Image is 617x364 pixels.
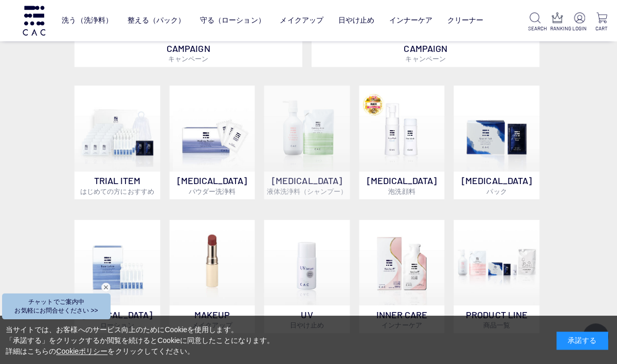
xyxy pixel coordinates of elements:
p: UV [266,304,351,332]
a: インナーケア INNER CAREインナーケア [360,219,446,332]
span: 泡洗顔料 [390,186,416,194]
a: [MEDICAL_DATA]液体洗浄料（シャンプー） [266,85,351,198]
span: キャンペーン [407,54,447,63]
a: UV日やけ止め [266,219,351,332]
a: LOGIN [573,12,587,32]
p: [MEDICAL_DATA] [455,171,540,198]
span: はじめての方におすすめ [83,186,156,194]
img: インナーケア [360,219,446,304]
img: トライアルセット [77,85,162,171]
p: [MEDICAL_DATA] [77,304,162,332]
a: 日やけ止め [339,8,375,32]
a: インナーケア [390,8,433,32]
span: パウダー洗浄料 [191,186,238,194]
img: 泡洗顔料 [360,85,446,171]
p: SEARCH [529,25,542,32]
p: [MEDICAL_DATA] [360,171,446,198]
a: SEARCH [529,12,542,32]
a: 守る（ローション） [202,8,267,32]
a: 整える（パック） [130,8,187,32]
p: LOGIN [573,25,587,32]
img: logo [24,6,50,35]
a: メイクアップ [282,8,325,32]
a: CART [595,12,609,32]
a: PRODUCT LINE商品一覧 [455,219,540,332]
p: INNER CARE [360,304,446,332]
a: [MEDICAL_DATA]パック [455,85,540,198]
a: Cookieポリシー [59,345,111,354]
p: [MEDICAL_DATA] [266,171,351,198]
div: 承諾する [557,330,608,348]
a: RANKING [551,12,565,32]
p: MAKEUP [172,304,257,332]
a: トライアルセット TRIAL ITEMはじめての方におすすめ [77,85,162,198]
a: 泡洗顔料 [MEDICAL_DATA]泡洗顔料 [360,85,446,198]
a: [MEDICAL_DATA]ローション [77,219,162,332]
div: 当サイトでは、お客様へのサービス向上のためにCookieを使用します。 「承諾する」をクリックするか閲覧を続けるとCookieに同意したことになります。 詳細はこちらの をクリックしてください。 [9,323,276,355]
p: CART [595,25,609,32]
a: 洗う（洗浄料） [65,8,115,32]
span: キャンペーン [171,54,211,63]
span: パック [487,186,507,194]
p: TRIAL ITEM [77,171,162,198]
a: MAKEUPメイクアップ [172,219,257,332]
p: [MEDICAL_DATA] [172,171,257,198]
a: クリーナー [448,8,484,32]
a: [MEDICAL_DATA]パウダー洗浄料 [172,85,257,198]
span: 液体洗浄料（シャンプー） [268,186,349,194]
p: PRODUCT LINE [455,304,540,332]
p: RANKING [551,25,565,32]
